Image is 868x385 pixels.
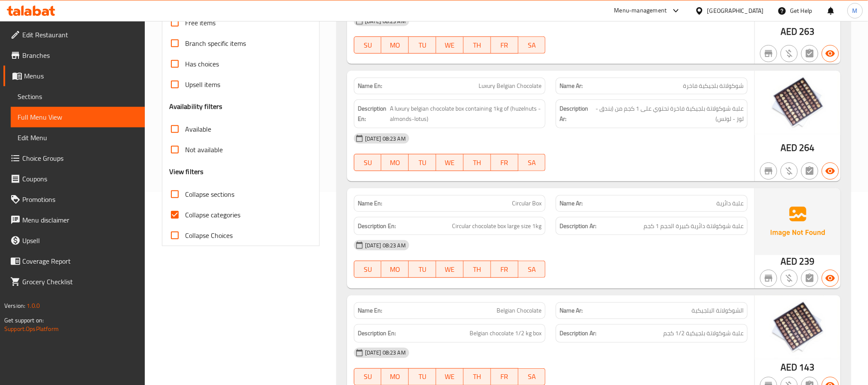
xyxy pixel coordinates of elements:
[4,300,25,311] span: Version:
[358,156,378,169] span: SU
[3,148,145,168] a: Choice Groups
[491,36,518,54] button: FR
[560,199,583,208] strong: Name Ar:
[412,370,433,383] span: TU
[491,261,518,278] button: FR
[464,154,491,171] button: TH
[707,6,764,15] div: [GEOGRAPHIC_DATA]
[22,215,138,225] span: Menu disclaimer
[801,162,818,180] button: Not has choices
[799,23,814,40] span: 263
[385,156,405,169] span: MO
[185,210,240,220] span: Collapse categories
[593,103,744,124] span: علبة شوكولاتة بلجيكية فاخرة تحتوي على 1 كجم من (بندق - لوز - لوتس)
[4,323,59,334] a: Support.OpsPlatform
[755,71,841,135] img: luxury_belgian_chocolate_638920584157905953.jpg
[440,370,460,383] span: WE
[185,230,233,241] span: Collapse Choices
[3,45,145,66] a: Branches
[467,156,488,169] span: TH
[185,59,219,69] span: Has choices
[452,221,542,232] span: Circular chocolate box large size 1kg
[412,156,433,169] span: TU
[467,39,488,51] span: TH
[22,30,138,40] span: Edit Restaurant
[560,328,596,339] strong: Description Ar:
[11,107,145,127] a: Full Menu View
[18,132,138,143] span: Edit Menu
[390,103,542,124] span: A luxury belgian chocolate box containing 1kg of (huzelnuts -almonds-lotus)
[18,112,138,122] span: Full Menu View
[781,139,797,156] span: AED
[440,156,460,169] span: WE
[494,263,515,276] span: FR
[358,328,396,339] strong: Description En:
[644,221,744,232] span: علبة شوكولاتة دائرية كبيرة الحجم 1 كجم
[185,18,216,28] span: Free items
[3,189,145,210] a: Promotions
[4,315,44,326] span: Get support on:
[781,23,797,40] span: AED
[3,271,145,292] a: Grocery Checklist
[781,270,798,287] button: Purchased item
[385,370,405,383] span: MO
[381,36,409,54] button: MO
[169,102,223,111] h3: Availability filters
[464,261,491,278] button: TH
[522,370,542,383] span: SA
[716,199,744,208] span: علبة دائرية
[560,103,591,124] strong: Description Ar:
[358,81,382,90] strong: Name En:
[22,174,138,184] span: Coupons
[560,306,583,315] strong: Name Ar:
[354,36,382,54] button: SU
[3,210,145,230] a: Menu disclaimer
[691,306,744,315] span: الشوكولاتة البلجيكية
[518,36,546,54] button: SA
[362,241,409,250] span: [DATE] 08:23 AM
[354,261,382,278] button: SU
[362,135,409,143] span: [DATE] 08:23 AM
[560,81,583,90] strong: Name Ar:
[663,328,744,339] span: علبة شوكولاتة بلجيكية 1/2 كجم
[822,45,839,62] button: Available
[185,124,211,134] span: Available
[518,261,546,278] button: SA
[22,235,138,246] span: Upsell
[354,154,382,171] button: SU
[801,45,818,62] button: Not has choices
[464,36,491,54] button: TH
[760,270,777,287] button: Not branch specific item
[512,199,542,208] span: Circular Box
[822,270,839,287] button: Available
[494,156,515,169] span: FR
[467,263,488,276] span: TH
[22,194,138,205] span: Promotions
[781,359,797,376] span: AED
[362,349,409,357] span: [DATE] 08:23 AM
[3,251,145,271] a: Coverage Report
[185,189,234,199] span: Collapse sections
[436,261,464,278] button: WE
[522,263,542,276] span: SA
[11,86,145,107] a: Sections
[358,103,388,124] strong: Description En:
[491,154,518,171] button: FR
[436,154,464,171] button: WE
[853,6,858,15] span: M
[385,39,405,51] span: MO
[799,139,814,156] span: 264
[440,263,460,276] span: WE
[412,263,433,276] span: TU
[470,328,542,339] span: Belgian chocolate 1/2 kg box
[3,66,145,86] a: Menus
[479,81,542,90] span: Luxury Belgian Chocolate
[22,153,138,163] span: Choice Groups
[522,39,542,51] span: SA
[409,261,436,278] button: TU
[185,144,223,155] span: Not available
[522,156,542,169] span: SA
[3,24,145,45] a: Edit Restaurant
[358,221,396,232] strong: Description En:
[799,253,814,270] span: 239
